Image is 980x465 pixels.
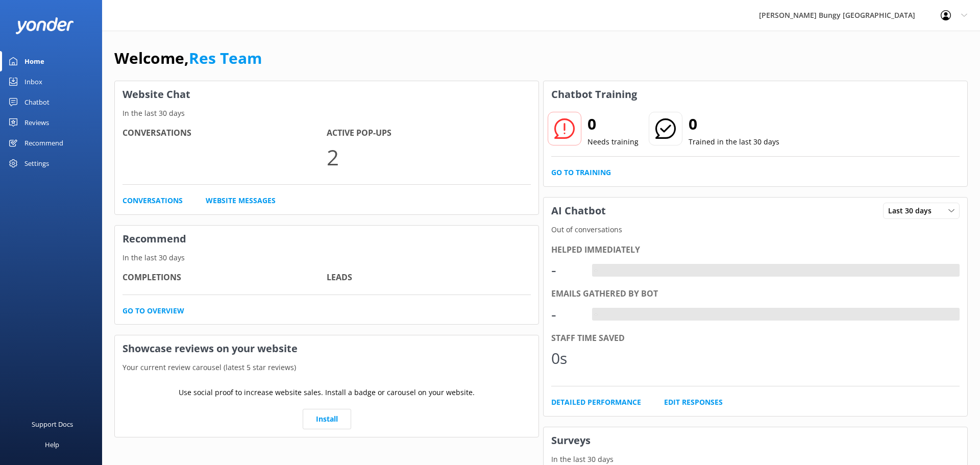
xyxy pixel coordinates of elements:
div: Chatbot [24,92,50,112]
a: Install [303,409,351,429]
div: Inbox [24,71,42,92]
p: 2 [327,140,531,174]
a: Res Team [189,47,262,68]
h2: 0 [587,112,639,136]
div: - [551,258,582,282]
div: - [551,302,582,327]
div: Staff time saved [551,332,960,345]
div: Helped immediately [551,243,960,257]
p: Use social proof to increase website sales. Install a badge or carousel on your website. [179,387,475,398]
a: Detailed Performance [551,397,641,408]
div: Settings [24,153,49,174]
div: Emails gathered by bot [551,287,960,301]
h4: Completions [122,271,327,284]
p: Trained in the last 30 days [689,136,779,148]
a: Edit Responses [664,397,723,408]
p: In the last 30 days [115,108,538,119]
h3: Showcase reviews on your website [115,335,538,362]
h3: AI Chatbot [544,198,614,224]
span: Last 30 days [888,205,938,216]
h1: Welcome, [114,46,262,70]
h4: Conversations [122,127,327,140]
a: Conversations [122,195,183,206]
p: Your current review carousel (latest 5 star reviews) [115,362,538,373]
h2: 0 [689,112,779,136]
div: - [592,264,600,277]
h4: Active Pop-ups [327,127,531,140]
p: In the last 30 days [544,454,967,465]
a: Go to Training [551,167,611,178]
a: Go to overview [122,305,184,316]
img: yonder-white-logo.png [15,17,74,34]
h3: Recommend [115,226,538,252]
div: Support Docs [32,414,73,434]
p: In the last 30 days [115,252,538,263]
h4: Leads [327,271,531,284]
div: Recommend [24,133,63,153]
h3: Chatbot Training [544,81,645,108]
h3: Website Chat [115,81,538,108]
p: Needs training [587,136,639,148]
p: Out of conversations [544,224,967,235]
div: Home [24,51,44,71]
h3: Surveys [544,427,967,454]
a: Website Messages [206,195,276,206]
div: - [592,308,600,321]
div: 0s [551,346,582,371]
div: Help [45,434,59,455]
div: Reviews [24,112,49,133]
